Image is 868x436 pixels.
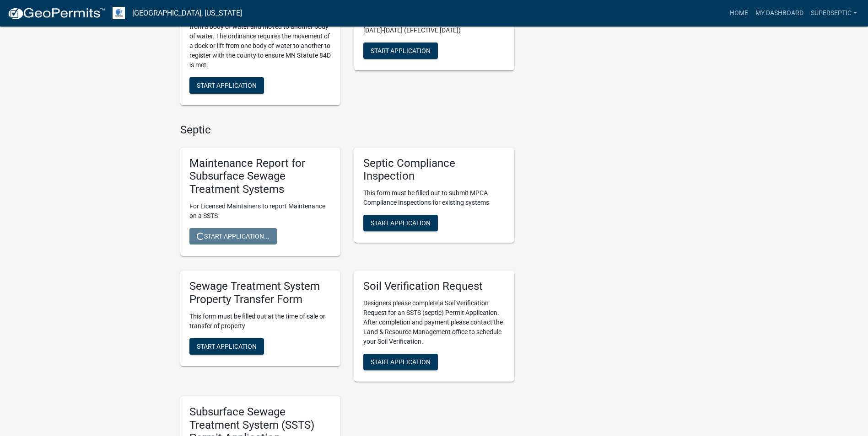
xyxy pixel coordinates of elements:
[189,157,331,196] h5: Maintenance Report for Subsurface Sewage Treatment Systems
[189,228,277,245] button: Start Application...
[189,202,331,221] p: For Licensed Maintainers to report Maintenance on a SSTS
[363,298,505,346] p: Designers please complete a Soil Verification Request for an SSTS (septic) Permit Application. Af...
[363,188,505,207] p: This form must be filled out to submit MPCA Compliance Inspections for existing systems
[180,123,514,137] h4: Septic
[189,338,264,355] button: Start Application
[363,280,505,293] h5: Soil Verification Request
[189,312,331,331] p: This form must be filled out at the time of sale or transfer of property
[197,81,257,89] span: Start Application
[371,47,431,54] span: Start Application
[363,215,438,231] button: Start Application
[363,157,505,183] h5: Septic Compliance Inspection
[113,7,125,19] img: Otter Tail County, Minnesota
[363,43,438,59] button: Start Application
[189,77,264,94] button: Start Application
[132,5,242,21] a: [GEOGRAPHIC_DATA], [US_STATE]
[197,342,257,350] span: Start Application
[197,233,270,240] span: Start Application...
[371,358,431,365] span: Start Application
[726,5,752,22] a: Home
[807,5,861,22] a: SuperSeptic
[752,5,807,22] a: My Dashboard
[189,280,331,306] h5: Sewage Treatment System Property Transfer Form
[371,219,431,227] span: Start Application
[363,354,438,370] button: Start Application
